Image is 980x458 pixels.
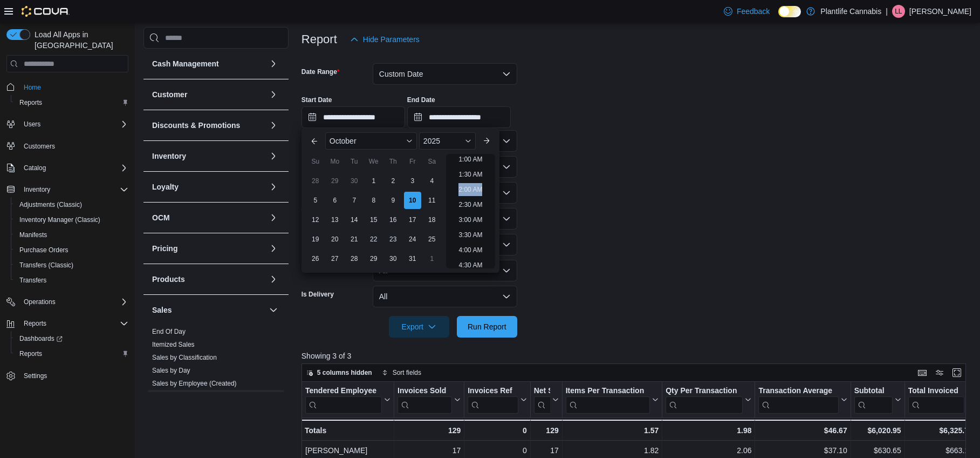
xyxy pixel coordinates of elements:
button: Items Per Transaction [565,386,659,414]
button: Discounts & Promotions [152,120,265,131]
div: Button. Open the year selector. 2025 is currently selected. [419,132,476,150]
li: 3:00 AM [454,213,486,226]
div: Items Per Transaction [565,386,650,396]
div: 17 [398,444,461,457]
div: day-18 [423,211,441,228]
a: Sales by Classification [152,354,217,361]
button: Cash Management [267,57,280,70]
div: day-30 [346,172,363,190]
span: Customers [24,142,55,151]
div: 1.82 [566,444,659,457]
h3: Report [301,33,337,46]
div: day-2 [385,172,402,190]
button: Manifests [11,227,133,243]
div: Tendered Employee [305,386,382,414]
a: Sales by Employee (Created) [152,380,237,387]
span: Customers [19,139,128,153]
span: Itemized Sales [152,340,195,349]
div: day-5 [307,192,324,209]
button: Catalog [19,161,50,174]
li: 2:30 AM [454,198,486,211]
div: day-28 [307,172,324,190]
button: Pricing [152,243,265,254]
div: day-1 [365,172,382,190]
div: $6,020.95 [854,424,901,437]
div: day-29 [326,172,344,190]
p: Showing 3 of 3 [301,351,973,361]
h3: OCM [152,212,170,223]
button: Products [267,273,280,286]
button: Customer [267,88,280,101]
span: Transfers (Classic) [19,261,73,270]
div: Net Sold [533,386,550,414]
span: 5 columns hidden [317,368,372,377]
div: day-27 [326,250,344,267]
div: day-8 [365,192,382,209]
button: Sales [152,305,265,315]
button: Discounts & Promotions [267,119,280,132]
span: Sort fields [393,368,421,377]
div: Qty Per Transaction [666,386,743,414]
span: Purchase Orders [15,244,128,257]
div: day-4 [423,172,441,190]
button: Total Invoiced [908,386,972,414]
button: Qty Per Transaction [666,386,751,414]
span: Catalog [24,164,46,172]
a: Sales by Day [152,367,190,374]
a: Dashboards [11,331,133,346]
span: Inventory Manager (Classic) [15,213,128,226]
span: Dashboards [15,332,128,345]
div: 0 [468,444,526,457]
div: 1.57 [565,424,659,437]
div: Mo [326,153,344,170]
a: Feedback [719,1,774,22]
span: Sales by Day [152,366,190,375]
div: day-19 [307,231,324,248]
button: Display options [933,366,946,379]
span: Load All Apps in [GEOGRAPHIC_DATA] [30,29,128,51]
span: Reports [19,349,42,358]
img: Cova [22,6,70,17]
a: End Of Day [152,328,186,335]
button: Inventory [19,183,54,196]
button: Transfers (Classic) [11,258,133,273]
div: We [365,153,382,170]
a: Home [19,81,45,94]
button: All [373,286,517,307]
button: Subtotal [854,386,901,414]
button: Run Report [457,316,517,338]
li: 2:00 AM [454,183,486,196]
span: Purchase Orders [19,246,68,254]
label: Date Range [301,68,340,76]
a: Adjustments (Classic) [15,198,86,211]
button: Reports [19,317,51,330]
h3: Loyalty [152,181,179,192]
button: Adjustments (Classic) [11,197,133,212]
div: Invoices Sold [398,386,452,396]
div: Invoices Ref [468,386,518,396]
div: Invoices Ref [468,386,518,414]
div: Items Per Transaction [565,386,650,414]
span: 2025 [423,137,440,145]
button: Custom Date [373,63,517,85]
span: Home [19,80,128,93]
button: Customers [2,138,133,154]
span: Settings [19,369,128,382]
input: Dark Mode [778,6,801,17]
span: Users [24,120,40,129]
div: October, 2025 [306,171,442,268]
div: day-10 [404,192,421,209]
span: Run Report [468,321,506,332]
button: Products [152,274,265,285]
span: Transfers [15,274,128,287]
div: day-21 [346,231,363,248]
button: Inventory [152,151,265,161]
span: Users [19,118,128,131]
span: Reports [19,317,128,330]
div: Subtotal [854,386,892,414]
button: Reports [2,316,133,331]
a: Reports [15,96,46,109]
button: Open list of options [502,137,511,145]
button: Sales [267,304,280,316]
span: Inventory Manager (Classic) [19,215,100,224]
